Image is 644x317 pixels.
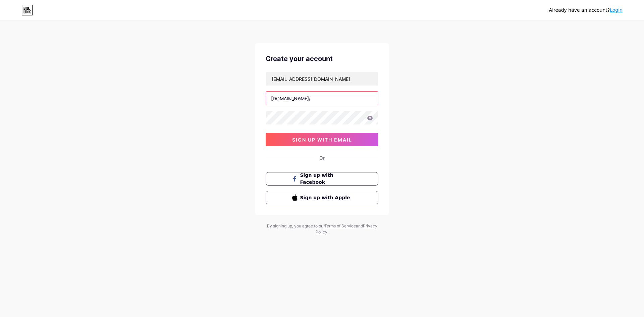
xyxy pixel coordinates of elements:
div: By signing up, you agree to our and . [265,223,379,235]
input: Email [266,72,378,86]
button: Sign up with Facebook [266,172,378,186]
div: Already have an account? [549,7,623,14]
span: Sign up with Facebook [300,172,352,186]
span: sign up with email [292,137,352,143]
div: Create your account [266,54,378,64]
div: Or [319,154,325,161]
input: username [266,92,378,105]
span: Sign up with Apple [300,194,352,201]
a: Terms of Service [324,223,356,228]
a: Login [610,7,623,13]
div: [DOMAIN_NAME]/ [271,95,311,102]
button: sign up with email [266,133,378,146]
button: Sign up with Apple [266,191,378,204]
